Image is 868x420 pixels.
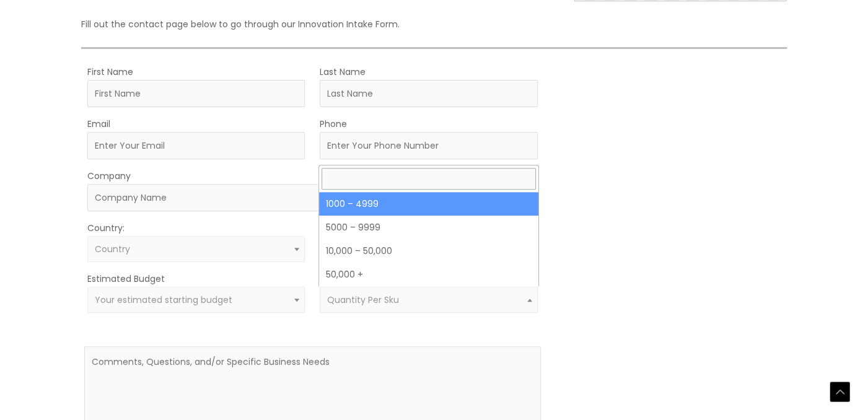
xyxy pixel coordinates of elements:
input: First Name [87,80,305,107]
li: 50,000 + [319,263,538,286]
label: Company [87,168,131,184]
input: Enter Your Email [87,132,305,159]
label: Last Name [320,64,366,80]
li: 5000 – 9999 [319,216,538,239]
input: Last Name [320,80,537,107]
label: Phone [320,116,347,132]
li: 10,000 – 50,000 [319,239,538,263]
p: Fill out the contact page below to go through our Innovation Intake Form. [81,16,787,32]
label: Email [87,116,110,132]
input: Enter Your Phone Number [320,132,537,159]
label: Country: [87,220,125,236]
input: Company Name [87,184,538,211]
label: First Name [87,64,133,80]
span: Quantity Per Sku [327,294,399,306]
li: 1000 – 4999 [319,192,538,216]
span: Country [95,243,130,255]
span: Your estimated starting budget [95,294,232,306]
label: Estimated Budget [87,271,165,287]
